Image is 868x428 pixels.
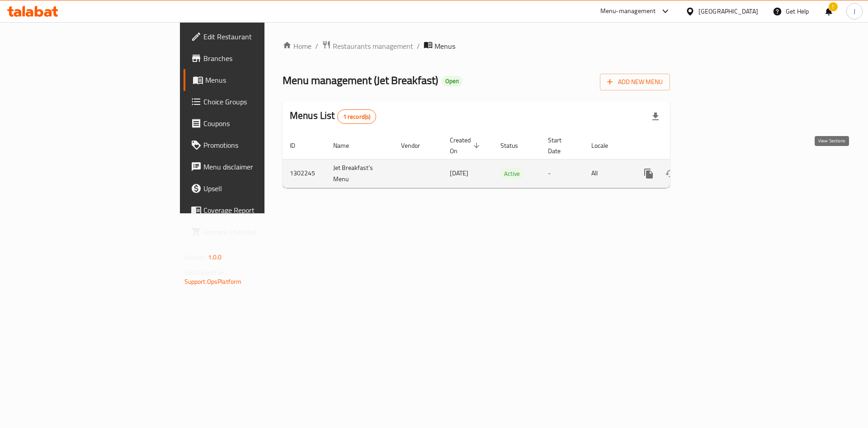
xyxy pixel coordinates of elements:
[541,159,584,188] td: -
[338,113,376,121] span: 1 record(s)
[333,140,361,151] span: Name
[203,226,318,237] span: Grocery Checklist
[283,132,732,188] table: enhanced table
[591,140,620,151] span: Locale
[645,106,666,127] div: Export file
[203,118,318,129] span: Coupons
[208,251,222,263] span: 1.0.0
[450,135,482,156] span: Created On
[500,169,524,179] span: Active
[434,41,455,52] span: Menus
[184,276,242,287] a: Support.OpsPlatform
[203,161,318,172] span: Menu disclaimer
[290,140,307,151] span: ID
[698,6,758,16] div: [GEOGRAPHIC_DATA]
[203,205,318,216] span: Coverage Report
[600,74,670,90] button: Add New Menu
[184,69,325,91] a: Menus
[203,53,318,64] span: Branches
[607,76,663,88] span: Add New Menu
[290,109,376,124] h2: Menus List
[337,109,377,124] div: Total records count
[584,159,631,188] td: All
[660,163,681,184] button: Change Status
[184,91,325,113] a: Choice Groups
[184,221,325,243] a: Grocery Checklist
[401,140,432,151] span: Vendor
[854,6,855,16] span: J
[283,40,670,52] nav: breadcrumb
[500,140,530,151] span: Status
[442,76,462,87] div: Open
[184,134,325,156] a: Promotions
[631,132,732,160] th: Actions
[326,159,394,188] td: Jet Breakfast's Menu
[442,77,462,85] span: Open
[184,26,325,47] a: Edit Restaurant
[450,167,468,179] span: [DATE]
[203,183,318,194] span: Upsell
[333,41,413,52] span: Restaurants management
[184,113,325,134] a: Coupons
[322,40,413,52] a: Restaurants management
[203,96,318,107] span: Choice Groups
[184,251,207,263] span: Version:
[184,47,325,69] a: Branches
[203,140,318,151] span: Promotions
[417,41,420,52] li: /
[548,135,573,156] span: Start Date
[184,267,226,278] span: Get support on:
[184,178,325,199] a: Upsell
[283,70,438,90] span: Menu management ( Jet Breakfast )
[205,75,318,85] span: Menus
[600,6,656,17] div: Menu-management
[203,31,318,42] span: Edit Restaurant
[184,199,325,221] a: Coverage Report
[184,156,325,178] a: Menu disclaimer
[638,163,660,184] button: more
